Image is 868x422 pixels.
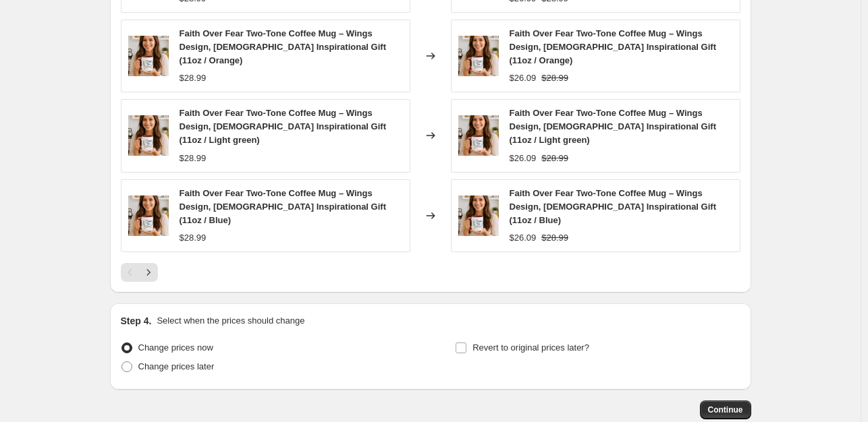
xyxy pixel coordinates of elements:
span: $26.09 [510,73,537,83]
span: Continue [708,404,743,415]
span: Faith Over Fear Two-Tone Coffee Mug – Wings Design, [DEMOGRAPHIC_DATA] Inspirational Gift (11oz /... [510,28,716,65]
span: $28.99 [541,233,568,243]
span: Change prices later [138,361,215,371]
img: 2_e9b2769d-c784-4f1e-9957-0a6f81cfe4df_80x.jpg [128,36,169,76]
span: $28.99 [180,153,207,163]
span: Change prices now [138,342,213,353]
span: Faith Over Fear Two-Tone Coffee Mug – Wings Design, [DEMOGRAPHIC_DATA] Inspirational Gift (11oz /... [510,188,716,225]
span: $26.09 [510,233,537,243]
span: Revert to original prices later? [472,342,589,353]
span: $28.99 [541,153,568,163]
nav: Pagination [121,263,158,282]
img: 2_e9b2769d-c784-4f1e-9957-0a6f81cfe4df_80x.jpg [458,195,499,236]
img: 2_e9b2769d-c784-4f1e-9957-0a6f81cfe4df_80x.jpg [458,115,499,156]
button: Next [139,263,158,282]
img: 2_e9b2769d-c784-4f1e-9957-0a6f81cfe4df_80x.jpg [128,115,169,156]
img: 2_e9b2769d-c784-4f1e-9957-0a6f81cfe4df_80x.jpg [128,195,169,236]
img: 2_e9b2769d-c784-4f1e-9957-0a6f81cfe4df_80x.jpg [458,36,499,76]
span: $28.99 [180,233,207,243]
span: Faith Over Fear Two-Tone Coffee Mug – Wings Design, [DEMOGRAPHIC_DATA] Inspirational Gift (11oz /... [180,28,386,65]
span: Faith Over Fear Two-Tone Coffee Mug – Wings Design, [DEMOGRAPHIC_DATA] Inspirational Gift (11oz /... [510,108,716,145]
p: Select when the prices should change [157,314,304,328]
span: $28.99 [180,73,207,83]
h2: Step 4. [121,314,152,328]
span: $26.09 [510,153,537,163]
span: Faith Over Fear Two-Tone Coffee Mug – Wings Design, [DEMOGRAPHIC_DATA] Inspirational Gift (11oz /... [180,188,386,225]
span: $28.99 [541,73,568,83]
button: Continue [700,400,751,419]
span: Faith Over Fear Two-Tone Coffee Mug – Wings Design, [DEMOGRAPHIC_DATA] Inspirational Gift (11oz /... [180,108,386,145]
